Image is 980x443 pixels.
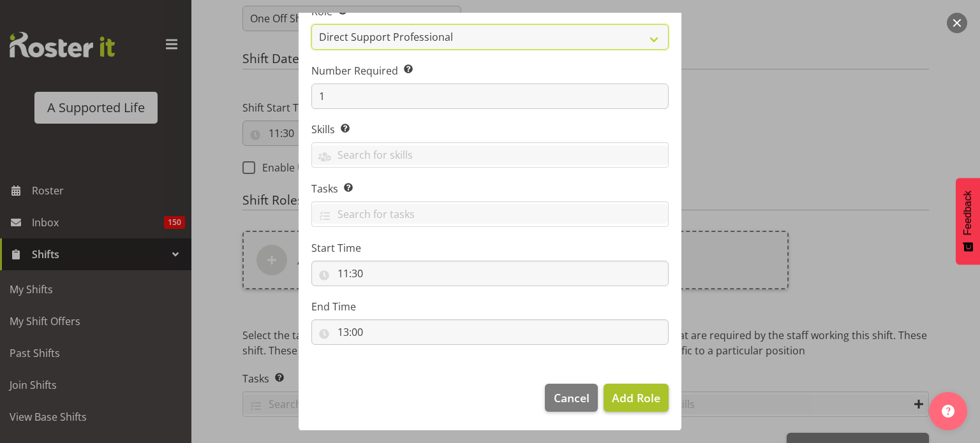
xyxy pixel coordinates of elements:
button: Feedback - Show survey [956,178,980,265]
label: Number Required [311,63,669,78]
label: End Time [311,299,669,314]
button: Cancel [545,384,597,412]
span: Add Role [612,390,660,405]
button: Add Role [604,384,669,412]
span: Cancel [554,389,590,406]
input: Search for skills [312,145,668,165]
input: Click to select... [311,319,669,345]
label: Start Time [311,240,669,256]
input: Search for tasks [312,204,668,224]
label: Tasks [311,181,669,196]
span: Feedback [962,191,974,235]
input: Click to select... [311,261,669,286]
img: help-xxl-2.png [942,405,954,418]
label: Skills [311,122,669,137]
